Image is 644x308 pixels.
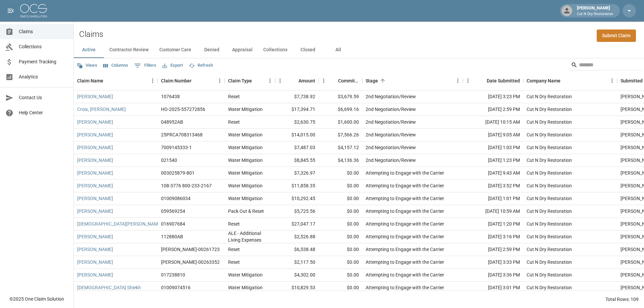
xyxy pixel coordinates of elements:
[161,259,220,265] div: CAHO-00263352
[148,76,158,86] button: Menu
[161,208,185,214] div: 059569254
[74,42,104,58] button: Active
[319,103,362,116] div: $6,699.16
[228,106,263,113] div: Water Mitigation
[319,90,362,103] div: $3,679.59
[463,71,523,90] div: Date Submitted
[319,129,362,141] div: $7,566.26
[215,76,225,86] button: Menu
[77,119,113,125] a: [PERSON_NAME]
[527,195,572,202] div: Cut N Dry Restoration
[161,119,183,125] div: 048952AB
[275,71,319,90] div: Amount
[366,170,444,176] div: Attempting to Engage with the Carrier
[527,157,572,164] div: Cut N Dry Restoration
[77,93,113,100] a: [PERSON_NAME]
[463,103,523,116] div: [DATE] 2:59 PM
[77,131,113,138] a: [PERSON_NAME]
[161,106,205,113] div: HO-2025-557272856
[366,71,378,90] div: Stage
[319,243,362,256] div: $0.00
[77,106,126,113] a: Croix, [PERSON_NAME]
[161,71,192,90] div: Claim Number
[366,106,416,113] div: 2nd Negotiation/Review
[161,195,191,202] div: 01009086034
[228,284,263,291] div: Water Mitigation
[104,42,154,58] button: Contractor Review
[463,231,523,243] div: [DATE] 3:16 PM
[19,94,68,101] span: Contact Us
[161,131,203,138] div: 25PRCA708313468
[275,243,319,256] div: $6,538.48
[597,29,636,42] a: Submit Claim
[319,192,362,205] div: $0.00
[187,60,215,71] button: Refresh
[362,71,463,90] div: Stage
[527,93,572,100] div: Cut N Dry Restoration
[366,182,444,189] div: Attempting to Engage with the Carrier
[319,269,362,282] div: $0.00
[574,5,616,17] div: [PERSON_NAME]
[4,4,17,17] button: open drawer
[161,233,183,240] div: 112880AB
[366,271,444,278] div: Attempting to Engage with the Carrier
[77,271,113,278] a: [PERSON_NAME]
[161,157,177,164] div: 021540
[338,71,359,90] div: Committed Amount
[527,71,560,90] div: Company Name
[366,157,416,164] div: 2nd Negotiation/Review
[19,73,68,80] span: Analytics
[20,4,47,17] img: ocs-logo-white-transparent.png
[275,180,319,192] div: $11,858.35
[77,195,113,202] a: [PERSON_NAME]
[527,246,572,253] div: Cut N Dry Restoration
[227,42,258,58] button: Appraisal
[228,221,240,227] div: Reset
[463,154,523,167] div: [DATE] 1:23 PM
[161,144,192,151] div: 7009145333-1
[293,42,323,58] button: Closed
[323,42,353,58] button: All
[228,157,263,164] div: Water Mitigation
[132,60,158,71] button: Show filters
[527,271,572,278] div: Cut N Dry Restoration
[527,170,572,176] div: Cut N Dry Restoration
[527,259,572,265] div: Cut N Dry Restoration
[275,76,285,86] button: Menu
[228,195,263,202] div: Water Mitigation
[77,284,141,291] a: [DEMOGRAPHIC_DATA] Shiekh
[275,90,319,103] div: $7,738.92
[19,109,68,116] span: Help Center
[79,29,103,39] h2: Claims
[463,129,523,141] div: [DATE] 9:05 AM
[75,60,99,71] button: Views
[19,28,68,35] span: Claims
[463,192,523,205] div: [DATE] 1:01 PM
[228,208,264,214] div: Pack Out & Reset
[275,218,319,231] div: $27,047.17
[265,76,275,86] button: Menu
[319,256,362,269] div: $0.00
[161,246,220,253] div: CAHO-00261723
[366,119,416,125] div: 2nd Negotiation/Review
[77,208,113,214] a: [PERSON_NAME]
[275,141,319,154] div: $7,487.03
[228,230,272,243] div: ALE - Additional Living Expenses
[228,144,263,151] div: Water Mitigation
[319,180,362,192] div: $0.00
[463,218,523,231] div: [DATE] 1:20 PM
[527,131,572,138] div: Cut N Dry Restoration
[463,205,523,218] div: [DATE] 10:59 AM
[19,58,68,65] span: Payment Tracking
[463,243,523,256] div: [DATE] 2:59 PM
[366,233,444,240] div: Attempting to Engage with the Carrier
[463,116,523,129] div: [DATE] 10:15 AM
[487,71,520,90] div: Date Submitted
[77,182,113,189] a: [PERSON_NAME]
[319,167,362,180] div: $0.00
[228,71,252,90] div: Claim Type
[289,76,299,85] button: Sort
[228,246,240,253] div: Reset
[102,60,130,71] button: Select columns
[228,119,240,125] div: Reset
